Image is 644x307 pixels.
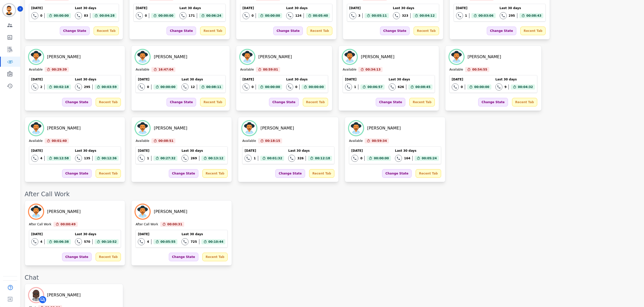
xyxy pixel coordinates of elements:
[62,98,92,106] div: Change State
[286,6,330,10] div: Last 30 days
[102,156,117,161] span: 00:12:36
[167,27,196,35] div: Change State
[181,77,223,81] div: Last 30 days
[136,6,175,10] div: [DATE]
[147,156,149,160] div: 1
[145,14,147,18] div: 0
[367,84,383,90] span: 00:06:57
[54,156,69,161] span: 00:12:58
[343,68,356,72] div: Available
[29,288,43,302] img: Avatar
[526,13,542,18] span: 00:08:43
[265,84,280,90] span: 00:00:00
[136,139,149,143] div: Available
[75,6,117,10] div: Last 30 days
[75,149,119,153] div: Last 30 days
[154,125,187,131] div: [PERSON_NAME]
[240,68,254,72] div: Available
[29,50,43,64] img: Avatar
[84,14,88,18] div: 83
[52,138,67,143] span: 00:01:40
[461,85,463,89] div: 0
[200,98,225,106] div: Recent Tab
[509,14,515,18] div: 295
[25,190,639,198] div: After Call Work
[478,98,508,106] div: Change State
[372,13,387,18] span: 00:05:11
[191,156,197,160] div: 269
[54,13,69,18] span: 00:00:00
[398,85,404,89] div: 626
[380,27,410,35] div: Change State
[349,139,363,143] div: Available
[47,125,81,131] div: [PERSON_NAME]
[382,169,412,178] div: Change State
[365,67,381,72] span: 00:34:13
[252,14,254,18] div: 0
[313,13,328,18] span: 00:05:40
[395,149,439,153] div: Last 30 days
[288,149,332,153] div: Last 30 days
[474,84,489,90] span: 00:00:00
[309,169,334,178] div: Recent Tab
[47,54,81,60] div: [PERSON_NAME]
[372,138,387,143] span: 00:59:34
[478,13,494,18] span: 00:03:06
[54,239,69,244] span: 00:06:38
[206,84,221,90] span: 00:08:11
[265,13,280,18] span: 00:00:00
[520,27,546,35] div: Recent Tab
[31,6,71,10] div: [DATE]
[260,125,294,131] div: [PERSON_NAME]
[29,121,43,135] img: Avatar
[202,253,228,261] div: Recent Tab
[245,149,284,153] div: [DATE]
[354,85,356,89] div: 1
[269,98,299,106] div: Change State
[504,85,506,89] div: 9
[252,85,254,89] div: 0
[404,156,410,160] div: 164
[179,6,223,10] div: Last 30 days
[167,98,196,106] div: Change State
[29,139,43,143] div: Available
[393,6,437,10] div: Last 30 days
[351,149,391,153] div: [DATE]
[40,240,42,244] div: 4
[208,239,224,244] span: 00:10:44
[99,13,115,18] span: 00:04:28
[258,54,292,60] div: [PERSON_NAME]
[343,50,357,64] img: Avatar
[47,292,81,298] div: [PERSON_NAME]
[54,84,69,90] span: 00:02:18
[360,156,362,160] div: 0
[136,222,158,227] div: After Call Work
[47,209,81,215] div: [PERSON_NAME]
[202,169,228,178] div: Recent Tab
[303,98,328,106] div: Recent Tab
[286,77,326,81] div: Last 30 days
[136,50,150,64] img: Avatar
[416,169,441,178] div: Recent Tab
[31,232,71,236] div: [DATE]
[191,85,195,89] div: 12
[309,84,324,90] span: 00:00:00
[62,253,92,261] div: Change State
[295,14,302,18] div: 124
[158,13,173,18] span: 00:00:00
[61,222,76,227] span: 00:00:49
[160,156,176,161] span: 00:27:32
[52,67,67,72] span: 00:29:39
[414,27,439,35] div: Recent Tab
[358,14,360,18] div: 3
[468,54,501,60] div: [PERSON_NAME]
[75,77,119,81] div: Last 30 days
[242,139,256,143] div: Available
[31,77,71,81] div: [DATE]
[84,240,90,244] div: 570
[29,222,51,227] div: After Call Work
[40,156,42,160] div: 4
[169,253,198,261] div: Change State
[243,77,282,81] div: [DATE]
[60,27,89,35] div: Change State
